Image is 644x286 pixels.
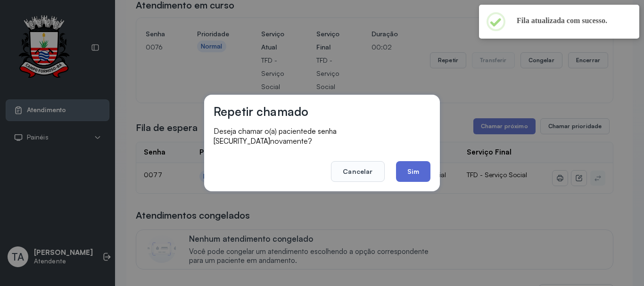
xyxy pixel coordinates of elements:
p: Deseja chamar o(a) paciente novamente? [214,126,430,146]
h2: Fila atualizada com sucesso. [517,16,624,25]
button: Sim [396,161,430,182]
h3: Repetir chamado [214,104,308,119]
button: Cancelar [331,161,384,182]
span: de senha [SECURITY_DATA] [214,127,337,146]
